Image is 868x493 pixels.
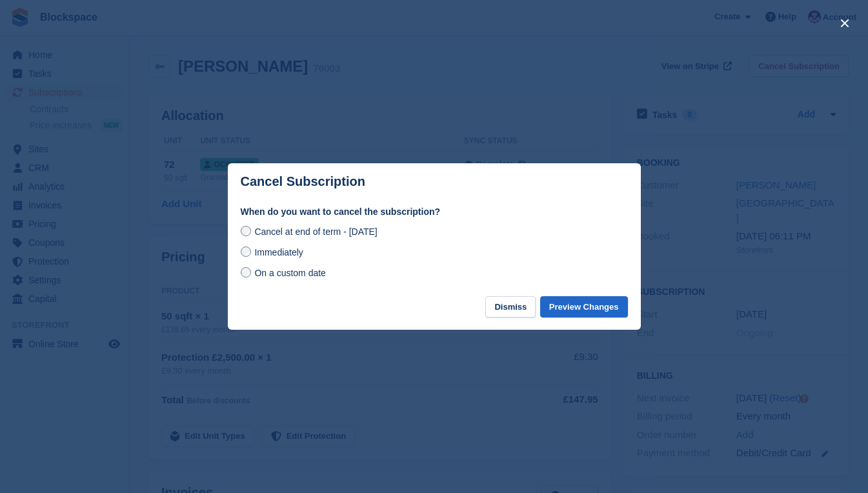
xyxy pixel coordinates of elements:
[241,267,251,277] input: On a custom date
[241,174,365,189] p: Cancel Subscription
[241,226,251,236] input: Cancel at end of term - [DATE]
[834,13,855,34] button: close
[254,268,326,278] span: On a custom date
[254,247,303,257] span: Immediately
[540,296,628,317] button: Preview Changes
[485,296,536,317] button: Dismiss
[241,246,251,257] input: Immediately
[241,205,628,219] label: When do you want to cancel the subscription?
[254,226,377,237] span: Cancel at end of term - [DATE]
